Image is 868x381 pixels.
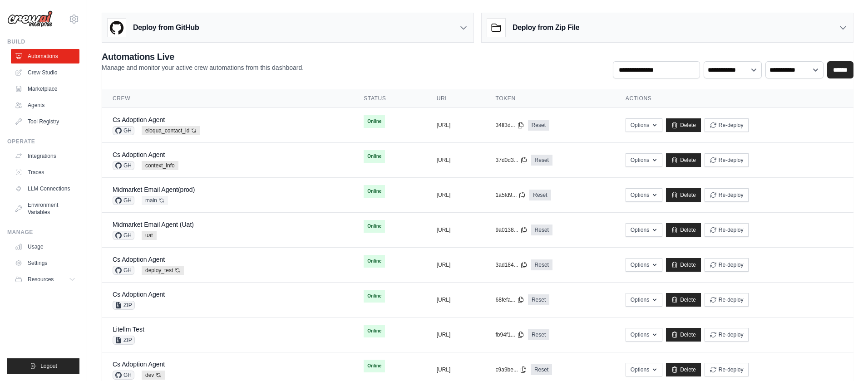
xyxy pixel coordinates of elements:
a: Crew Studio [11,65,79,80]
a: Reset [531,259,552,270]
span: Online [364,220,385,233]
div: Operate [7,138,79,145]
a: Delete [666,258,701,272]
div: Build [7,38,79,45]
span: Logout [40,362,57,370]
th: Actions [615,89,853,108]
span: ZIP [113,301,135,310]
button: Re-deploy [705,118,749,132]
button: 34ff3d... [496,122,524,129]
a: LLM Connections [11,181,79,196]
a: Midmarket Email Agent (Uat) [113,221,194,228]
a: Agents [11,98,79,112]
button: Re-deploy [705,188,749,202]
span: GH [113,266,134,275]
button: fb94f1... [496,331,524,338]
a: Reset [528,120,549,131]
span: Online [364,325,385,337]
a: Delete [666,188,701,202]
span: Online [364,150,385,163]
span: main [142,196,168,205]
button: 68fefa... [496,296,524,303]
button: Re-deploy [705,293,749,307]
a: Traces [11,165,79,180]
a: Integrations [11,149,79,163]
a: Reset [528,329,549,340]
span: GH [113,231,134,240]
span: GH [113,161,134,170]
button: Re-deploy [705,258,749,272]
button: 3ad184... [496,261,528,269]
button: Re-deploy [705,153,749,167]
a: Reset [531,155,552,166]
button: 9a0138... [496,226,528,234]
a: Delete [666,223,701,237]
button: c9a9be... [496,366,527,373]
a: Usage [11,239,79,254]
span: GH [113,126,134,135]
a: Cs Adoption Agent [113,116,165,123]
a: Delete [666,153,701,167]
span: Online [364,360,385,372]
a: Midmarket Email Agent(prod) [113,186,195,193]
button: Options [626,363,662,376]
span: context_info [142,161,178,170]
a: Cs Adoption Agent [113,361,165,368]
button: Options [626,328,662,342]
th: URL [426,89,485,108]
span: Online [364,290,385,303]
a: Delete [666,328,701,342]
th: Status [353,89,425,108]
h3: Deploy from GitHub [133,22,199,33]
a: Delete [666,293,701,307]
a: Cs Adoption Agent [113,151,165,158]
div: Manage [7,229,79,236]
span: dev [142,371,165,380]
button: Re-deploy [705,363,749,376]
span: ZIP [113,336,135,345]
button: Logout [7,358,79,374]
span: Online [364,115,385,128]
span: Resources [28,276,54,283]
button: Options [626,293,662,307]
span: deploy_test [142,266,184,275]
button: 1a5fd9... [496,191,526,199]
a: Litellm Test [113,326,144,333]
button: Resources [11,272,79,287]
button: Options [626,188,662,202]
a: Delete [666,118,701,132]
a: Reset [529,190,551,200]
th: Crew [102,89,353,108]
span: eloqua_contact_id [142,126,200,135]
a: Settings [11,256,79,270]
p: Manage and monitor your active crew automations from this dashboard. [102,63,304,72]
button: Options [626,153,662,167]
button: Options [626,258,662,272]
a: Cs Adoption Agent [113,256,165,263]
span: Online [364,255,385,268]
button: Re-deploy [705,328,749,342]
h2: Automations Live [102,50,304,63]
img: Logo [7,10,53,28]
a: Tool Registry [11,114,79,129]
a: Environment Variables [11,198,79,220]
img: GitHub Logo [108,19,126,37]
button: 37d0d3... [496,156,528,164]
a: Automations [11,49,79,63]
button: Options [626,223,662,237]
a: Reset [531,225,552,235]
button: Options [626,118,662,132]
a: Marketplace [11,82,79,96]
span: GH [113,371,134,380]
a: Reset [528,294,549,305]
span: Online [364,185,385,198]
th: Token [485,89,615,108]
a: Delete [666,363,701,376]
span: uat [142,231,157,240]
h3: Deploy from Zip File [513,22,579,33]
a: Cs Adoption Agent [113,291,165,298]
button: Re-deploy [705,223,749,237]
span: GH [113,196,134,205]
a: Reset [531,364,552,375]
